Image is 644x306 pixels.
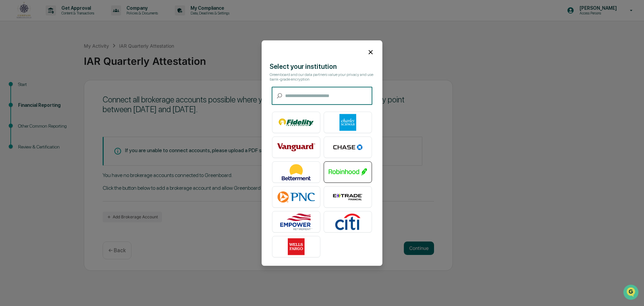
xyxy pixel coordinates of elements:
img: 1746055101610-c473b297-6a78-478c-a979-82029cc54cd1 [7,51,19,63]
img: Robinhood [329,164,367,180]
div: Select your institution [270,62,374,71]
img: Fidelity Investments [277,114,315,131]
span: Data Lookup [13,97,42,104]
img: PNC [277,188,315,205]
a: 🔎Data Lookup [4,95,45,107]
button: Start new chat [114,53,122,61]
img: Charles Schwab [329,114,367,131]
img: Vanguard [277,139,315,156]
img: Betterment [277,164,315,180]
img: Empower Retirement [277,213,315,230]
a: 🗄️Attestations [46,82,86,94]
img: Wells Fargo [277,238,315,255]
span: Attestations [55,85,83,91]
div: 🖐️ [7,85,12,91]
div: 🗄️ [49,85,54,91]
div: We're available if you need us! [23,58,85,63]
span: Preclearance [13,85,43,91]
iframe: Open customer support [623,284,641,302]
a: 🖐️Preclearance [4,82,46,94]
img: Chase [329,139,367,156]
div: Greenboard and our data partners value your privacy and use bank-grade encryption [270,72,374,82]
a: Powered byPylon [47,114,81,119]
p: How can we help? [7,14,122,25]
div: 🔎 [7,98,12,103]
span: Pylon [67,114,81,119]
div: Start new chat [23,51,110,58]
img: Citibank [329,213,367,230]
img: E*TRADE [329,188,367,205]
